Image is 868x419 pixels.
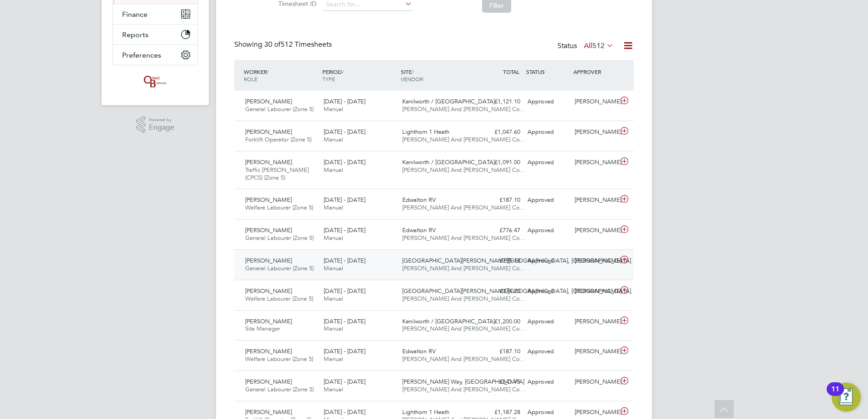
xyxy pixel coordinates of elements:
a: Go to home page [113,74,198,89]
span: TYPE [322,75,335,83]
button: Reports [113,24,197,44]
div: £1,121.10 [477,94,524,109]
span: [PERSON_NAME] And [PERSON_NAME] Co… [402,264,526,272]
span: [DATE] - [DATE] [324,257,365,264]
span: Edwalton RV [402,226,436,234]
span: / [267,68,269,75]
div: [PERSON_NAME] [571,193,618,208]
div: Approved [524,193,571,208]
span: [DATE] - [DATE] [324,226,365,234]
div: £1,091.00 [477,155,524,170]
span: TOTAL [503,68,519,75]
span: [DATE] - [DATE] [324,408,365,416]
span: Manual [324,355,343,363]
span: [DATE] - [DATE] [324,158,365,166]
button: Open Resource Center, 11 new notifications [832,383,861,412]
span: Edwalton RV [402,347,436,355]
div: Approved [524,155,571,170]
span: [PERSON_NAME] And [PERSON_NAME] Co… [402,136,526,143]
span: [DATE] - [DATE] [324,196,365,204]
div: Approved [524,125,571,140]
div: 11 [831,389,839,401]
div: Approved [524,344,571,359]
span: Welfare Labourer (Zone 5) [245,355,313,363]
div: Approved [524,314,571,329]
span: Welfare Labourer (Zone 5) [245,295,313,302]
span: [PERSON_NAME] [245,158,292,166]
label: All [584,41,614,50]
span: [PERSON_NAME] [245,347,292,355]
span: [PERSON_NAME] And [PERSON_NAME] Co… [402,325,526,332]
span: [PERSON_NAME] [245,257,292,264]
span: [PERSON_NAME] [245,226,292,234]
div: £187.10 [477,344,524,359]
span: Manual [324,204,343,211]
span: General Labourer (Zone 5) [245,234,314,242]
span: Welfare Labourer (Zone 5) [245,204,313,211]
span: [DATE] - [DATE] [324,317,365,325]
span: [PERSON_NAME] [245,287,292,295]
div: [PERSON_NAME] [571,94,618,109]
span: [PERSON_NAME] [245,97,292,105]
span: [PERSON_NAME] And [PERSON_NAME] Co… [402,105,526,113]
span: [PERSON_NAME] [245,128,292,136]
span: Edwalton RV [402,196,436,204]
span: [PERSON_NAME] Way, [GEOGRAPHIC_DATA] [402,378,524,385]
img: oneillandbrennan-logo-retina.png [142,74,168,89]
button: Finance [113,4,197,24]
div: [PERSON_NAME] [571,155,618,170]
div: STATUS [524,63,571,80]
span: Kenilworth / [GEOGRAPHIC_DATA]… [402,158,501,166]
span: 512 [592,41,605,50]
span: / [342,68,344,75]
span: [PERSON_NAME] [245,408,292,416]
span: [DATE] - [DATE] [324,378,365,385]
div: Approved [524,94,571,109]
span: Lighthorn 1 Heath [402,128,449,136]
span: Manual [324,264,343,272]
span: [PERSON_NAME] And [PERSON_NAME] Co… [402,385,526,393]
div: [PERSON_NAME] [571,314,618,329]
span: General Labourer (Zone 5) [245,105,314,113]
span: [PERSON_NAME] And [PERSON_NAME] Co… [402,166,526,174]
span: [PERSON_NAME] [245,317,292,325]
span: Preferences [122,51,161,59]
span: [DATE] - [DATE] [324,347,365,355]
div: [PERSON_NAME] [571,344,618,359]
span: ROLE [244,75,257,83]
div: Status [557,40,616,53]
span: [PERSON_NAME] And [PERSON_NAME] Co… [402,234,526,242]
div: [PERSON_NAME] [571,125,618,140]
span: 30 of [264,40,281,49]
span: Kenilworth / [GEOGRAPHIC_DATA]… [402,97,501,105]
div: [PERSON_NAME] [571,284,618,299]
div: SITE [399,63,477,87]
div: £187.10 [477,193,524,208]
div: [PERSON_NAME] [571,375,618,390]
div: £776.47 [477,223,524,238]
span: [PERSON_NAME] And [PERSON_NAME] Co… [402,355,526,363]
span: [PERSON_NAME] And [PERSON_NAME] Co… [402,295,526,302]
span: Engage [149,124,174,132]
div: £841.95 [477,375,524,390]
div: Approved [524,223,571,238]
span: [GEOGRAPHIC_DATA][PERSON_NAME][GEOGRAPHIC_DATA], [GEOGRAPHIC_DATA]… [402,287,637,295]
span: Finance [122,10,148,19]
span: Lighthorn 1 Heath [402,408,449,416]
div: Showing [234,40,334,49]
div: £1,200.00 [477,314,524,329]
div: PERIOD [320,63,399,87]
span: [DATE] - [DATE] [324,128,365,136]
span: VENDOR [401,75,423,83]
div: [PERSON_NAME] [571,253,618,268]
span: General Labourer (Zone 5) [245,264,314,272]
div: £795.18 [477,253,524,268]
div: £374.20 [477,284,524,299]
span: 512 Timesheets [264,40,332,49]
div: Approved [524,375,571,390]
span: Traffic [PERSON_NAME] (CPCS) (Zone 5) [245,166,309,181]
span: Forklift Operator (Zone 5) [245,136,311,143]
div: APPROVER [571,63,618,80]
span: Powered by [149,116,174,124]
span: [PERSON_NAME] [245,378,292,385]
